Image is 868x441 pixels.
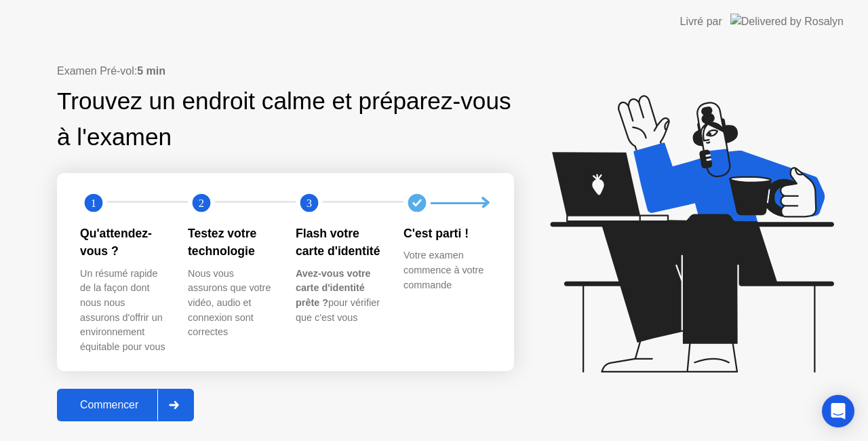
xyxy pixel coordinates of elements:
img: Delivered by Rosalyn [730,14,844,29]
div: Flash votre carte d'identité [296,225,382,261]
b: 5 min [137,65,165,77]
div: Livré par [680,14,722,30]
div: Examen Pré-vol: [57,63,514,79]
div: Un résumé rapide de la façon dont nous nous assurons d'offrir un environnement équitable pour vous [80,267,166,355]
text: 3 [307,197,312,210]
div: pour vérifier que c'est vous [296,267,382,325]
text: 2 [199,197,204,210]
b: Avez-vous votre carte d'identité prête ? [296,268,371,308]
div: Open Intercom Messenger [822,395,854,427]
div: Nous vous assurons que votre vidéo, audio et connexion sont correctes [188,267,274,340]
div: Commencer [61,399,157,411]
button: Commencer [57,389,194,421]
div: Trouvez un endroit calme et préparez-vous à l'examen [57,83,514,155]
div: Votre examen commence à votre commande [403,248,490,292]
div: C'est parti ! [403,225,490,242]
text: 1 [91,197,96,210]
div: Testez votre technologie [188,225,274,261]
div: Qu'attendez-vous ? [80,225,166,261]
